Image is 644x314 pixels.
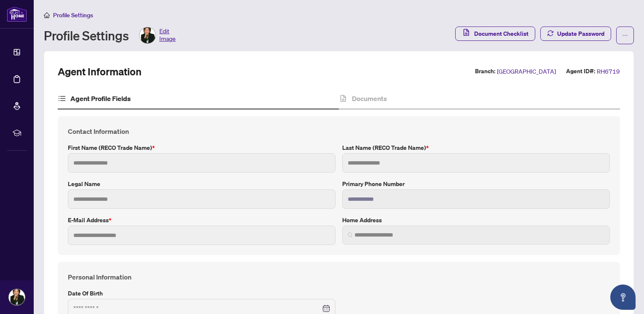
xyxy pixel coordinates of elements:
h2: Agent Information [58,65,142,78]
span: Document Checklist [474,27,529,40]
span: home [44,12,50,18]
label: Branch: [475,67,495,76]
label: Home Address [342,216,610,225]
button: Document Checklist [455,27,535,41]
img: logo [7,6,27,22]
button: Open asap [610,285,636,310]
img: Profile Icon [140,27,156,43]
h4: Agent Profile Fields [70,93,131,104]
label: Date of Birth [68,289,335,298]
span: RH6719 [597,67,620,76]
span: Update Password [557,27,604,40]
span: Edit Image [159,27,176,44]
h4: Personal Information [68,272,610,282]
label: Legal Name [68,179,335,189]
img: search_icon [348,232,353,237]
label: First Name (RECO Trade Name) [68,143,335,152]
h4: Documents [352,93,387,104]
div: Profile Settings [44,27,176,44]
h4: Contact Information [68,126,610,136]
img: Profile Icon [9,289,25,305]
label: E-mail Address [68,216,335,225]
label: Last Name (RECO Trade Name) [342,143,610,152]
label: Primary Phone Number [342,179,610,189]
span: [GEOGRAPHIC_DATA] [497,67,556,76]
span: ellipsis [622,32,628,38]
button: Update Password [540,27,611,41]
label: Agent ID#: [566,67,595,76]
span: Profile Settings [53,11,93,19]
